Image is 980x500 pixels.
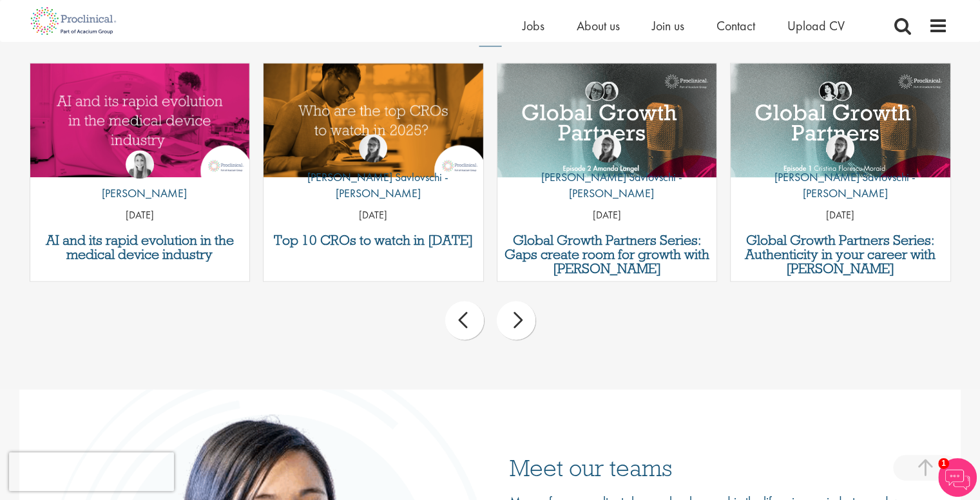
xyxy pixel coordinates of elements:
[731,134,950,208] a: Theodora Savlovschi - Wicks [PERSON_NAME] Savlovschi - [PERSON_NAME]
[264,63,483,177] img: Top 10 CROs 2025 | Proclinical
[126,150,154,178] img: Hannah Burke
[445,301,484,340] div: prev
[497,134,717,208] a: Theodora Savlovschi - Wicks [PERSON_NAME] Savlovschi - [PERSON_NAME]
[264,208,483,223] p: [DATE]
[737,233,944,276] a: Global Growth Partners Series: Authenticity in your career with [PERSON_NAME]
[652,17,684,34] a: Join us
[30,63,250,177] a: Link to a post
[731,208,950,223] p: [DATE]
[523,17,544,34] a: Jobs
[30,63,250,177] img: AI and Its Impact on the Medical Device Industry | Proclinical
[30,208,250,223] p: [DATE]
[37,233,244,262] a: AI and its rapid evolution in the medical device industry
[264,134,483,208] a: Theodora Savlovschi - Wicks [PERSON_NAME] Savlovschi - [PERSON_NAME]
[497,169,717,202] p: [PERSON_NAME] Savlovschi - [PERSON_NAME]
[510,456,932,479] h3: Meet our teams
[787,17,845,34] a: Upload CV
[938,458,977,497] img: Chatbot
[264,63,483,177] a: Link to a post
[270,233,477,247] a: Top 10 CROs to watch in [DATE]
[264,169,483,202] p: [PERSON_NAME] Savlovschi - [PERSON_NAME]
[716,17,755,34] a: Contact
[9,452,174,491] iframe: reCAPTCHA
[577,17,620,34] a: About us
[593,134,621,162] img: Theodora Savlovschi - Wicks
[826,134,854,162] img: Theodora Savlovschi - Wicks
[504,233,711,276] a: Global Growth Partners Series: Gaps create room for growth with [PERSON_NAME]
[731,169,950,202] p: [PERSON_NAME] Savlovschi - [PERSON_NAME]
[497,208,717,223] p: [DATE]
[92,185,187,202] p: [PERSON_NAME]
[359,134,387,162] img: Theodora Savlovschi - Wicks
[731,63,950,177] a: Link to a post
[497,63,717,177] a: Link to a post
[92,150,187,208] a: Hannah Burke [PERSON_NAME]
[497,301,535,340] div: next
[938,458,949,469] span: 1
